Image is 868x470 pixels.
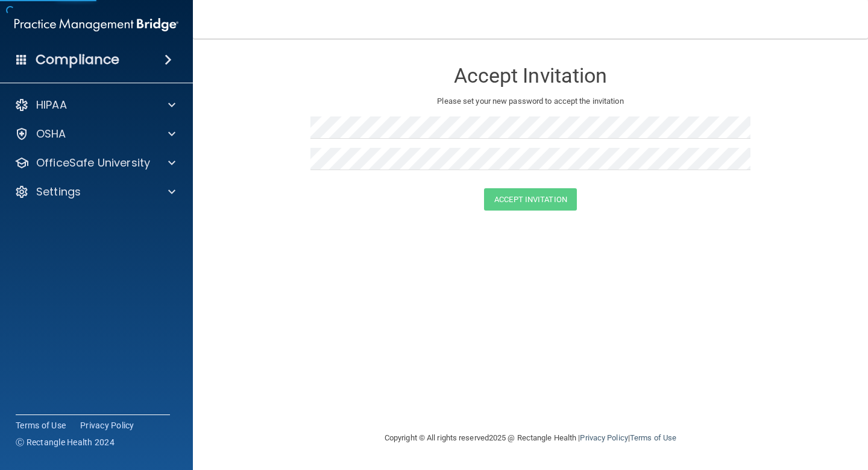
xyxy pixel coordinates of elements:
h3: Accept Invitation [310,65,750,87]
a: HIPAA [14,98,175,112]
a: Terms of Use [16,419,66,431]
a: Privacy Policy [80,419,134,431]
a: OfficeSafe University [14,156,175,170]
p: OSHA [36,127,66,141]
a: OSHA [14,127,175,141]
a: Settings [14,185,175,199]
p: HIPAA [36,98,67,112]
img: PMB logo [14,13,178,37]
button: Accept Invitation [484,188,577,211]
a: Privacy Policy [580,433,627,442]
a: Terms of Use [630,433,676,442]
span: Ⓒ Rectangle Health 2024 [16,436,115,448]
div: Copyright © All rights reserved 2025 @ Rectangle Health | | [310,419,750,457]
p: Settings [36,185,81,199]
h4: Compliance [36,51,119,68]
p: Please set your new password to accept the invitation [319,94,741,109]
p: OfficeSafe University [36,156,150,170]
